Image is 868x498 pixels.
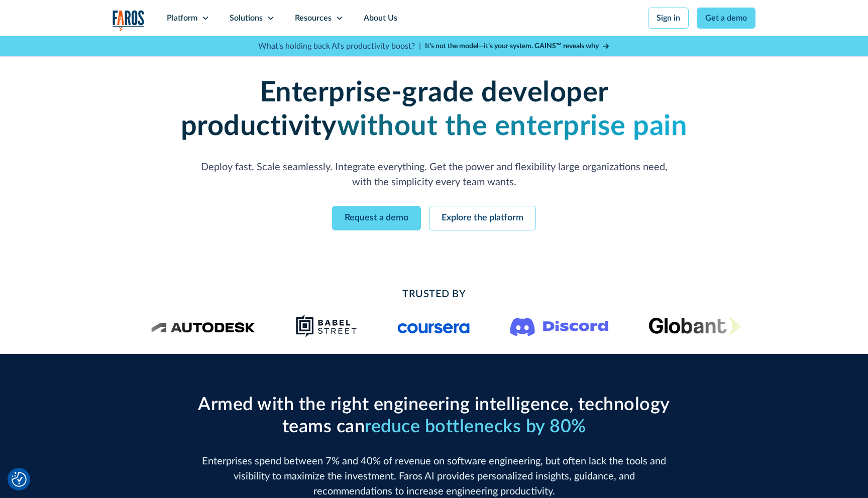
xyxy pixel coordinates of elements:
[167,12,197,24] div: Platform
[230,12,263,24] div: Solutions
[648,8,689,29] a: Sign in
[113,10,145,31] img: Logo of the analytics and reporting company Faros.
[151,319,256,333] img: Logo of the design software company Autodesk.
[697,8,755,29] a: Get a demo
[425,41,610,52] a: It’s not the model—it’s your system. GAINS™ reveals why
[193,160,675,190] p: Deploy fast. Scale seamlessly. Integrate everything. Get the power and flexibility large organiza...
[398,318,470,334] img: Logo of the online learning platform Coursera.
[113,10,145,31] a: home
[12,472,27,487] button: Cookie Settings
[258,40,421,52] p: What's holding back AI's productivity boost? |
[332,206,421,230] a: Request a demo
[429,206,536,230] a: Explore the platform
[337,112,688,141] strong: without the enterprise pain
[193,394,675,437] h2: Armed with the right engineering intelligence, technology teams can
[181,79,609,141] strong: Enterprise-grade developer productivity
[295,12,332,24] div: Resources
[296,314,358,338] img: Babel Street logo png
[193,287,675,302] h2: Trusted By
[649,317,742,335] img: Globant's logo
[365,418,586,436] span: reduce bottlenecks by 80%
[425,43,599,50] strong: It’s not the model—it’s your system. GAINS™ reveals why
[510,315,609,336] img: Logo of the communication platform Discord.
[12,472,27,487] img: Revisit consent button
